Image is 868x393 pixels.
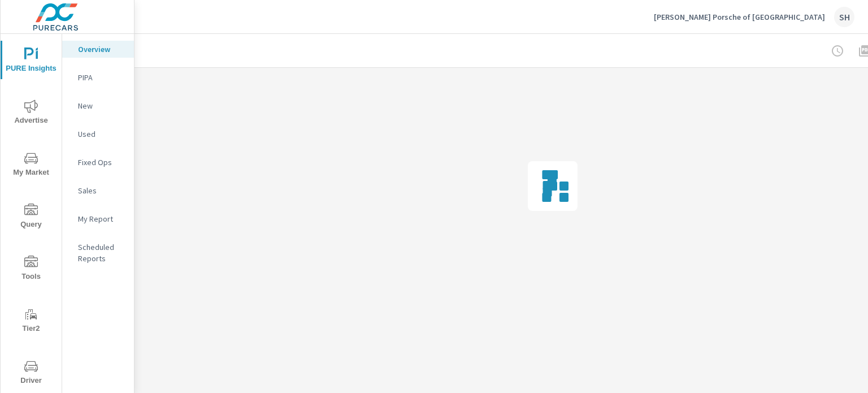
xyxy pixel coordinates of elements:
[62,97,134,114] div: New
[78,185,125,196] p: Sales
[4,100,58,127] span: Advertise
[62,41,134,58] div: Overview
[62,126,134,142] div: Used
[78,157,125,168] p: Fixed Ops
[62,154,134,171] div: Fixed Ops
[78,241,125,264] p: Scheduled Reports
[78,213,125,224] p: My Report
[4,308,58,335] span: Tier2
[4,47,58,75] span: PURE Insights
[4,204,58,231] span: Query
[62,182,134,199] div: Sales
[78,128,125,140] p: Used
[4,152,58,179] span: My Market
[78,72,125,83] p: PIPA
[62,69,134,86] div: PIPA
[654,12,825,22] p: [PERSON_NAME] Porsche of [GEOGRAPHIC_DATA]
[834,7,854,27] div: SH
[4,256,58,283] span: Tools
[62,239,134,267] div: Scheduled Reports
[62,210,134,227] div: My Report
[78,100,125,111] p: New
[78,44,125,55] p: Overview
[4,360,58,387] span: Driver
